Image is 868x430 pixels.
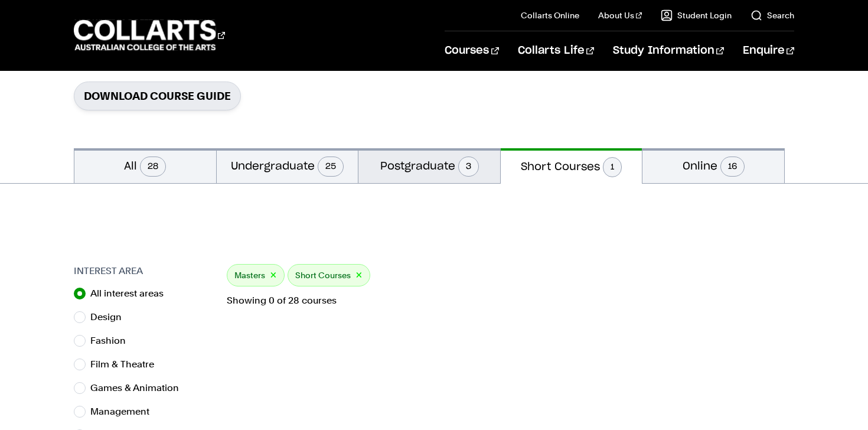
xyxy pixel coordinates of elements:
[140,157,166,177] span: 28
[74,148,216,183] button: All28
[521,9,579,21] a: Collarts Online
[90,309,131,325] label: Design
[227,264,285,286] div: Masters
[642,148,784,183] button: Online16
[288,264,370,286] div: Short Courses
[90,333,135,349] label: Fashion
[743,31,794,70] a: Enquire
[750,9,794,21] a: Search
[90,380,188,396] label: Games & Animation
[90,285,173,302] label: All interest areas
[613,31,724,70] a: Study Information
[720,157,745,177] span: 16
[270,269,277,282] button: ×
[74,264,215,278] h3: Interest Area
[90,356,164,373] label: Film & Theatre
[358,148,500,183] button: Postgraduate3
[355,269,363,282] button: ×
[74,18,225,52] div: Go to homepage
[74,82,241,110] a: Download Course Guide
[661,9,732,21] a: Student Login
[598,9,642,21] a: About Us
[90,403,159,420] label: Management
[518,31,594,70] a: Collarts Life
[458,157,479,177] span: 3
[501,148,642,184] button: Short Courses1
[445,31,498,70] a: Courses
[217,148,358,183] button: Undergraduate25
[318,157,344,177] span: 25
[603,157,622,177] span: 1
[227,296,794,305] p: Showing 0 of 28 courses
